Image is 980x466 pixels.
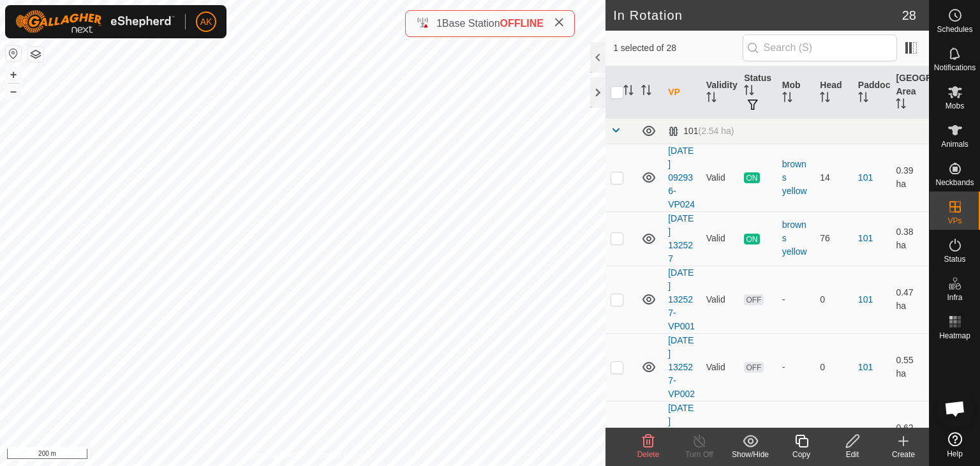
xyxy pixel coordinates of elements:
[744,172,759,183] span: ON
[701,333,739,401] td: Valid
[701,266,739,333] td: Valid
[947,450,963,458] span: Help
[315,449,353,461] a: Contact Us
[896,100,906,110] p-sorticon: Activate to sort
[776,449,827,460] div: Copy
[891,266,929,333] td: 0.47 ha
[663,66,701,119] th: VP
[641,87,651,97] p-sorticon: Activate to sort
[939,332,970,340] span: Heatmap
[815,266,853,333] td: 0
[947,294,962,301] span: Infra
[858,94,868,104] p-sorticon: Activate to sort
[891,211,929,266] td: 0.38 ha
[782,293,810,306] div: -
[500,18,544,29] span: OFFLINE
[674,449,725,460] div: Turn Off
[623,87,634,97] p-sorticon: Activate to sort
[637,450,660,459] span: Delete
[782,158,810,198] div: browns yellow
[743,34,897,61] input: Search (S)
[827,449,878,460] div: Edit
[6,67,21,82] button: +
[777,66,815,119] th: Mob
[815,66,853,119] th: Head
[613,8,902,23] h2: In Rotation
[701,66,739,119] th: Validity
[934,64,976,71] span: Notifications
[891,333,929,401] td: 0.55 ha
[878,449,929,460] div: Create
[815,211,853,266] td: 76
[725,449,776,460] div: Show/Hide
[782,218,810,259] div: browns yellow
[739,66,777,119] th: Status
[744,87,754,97] p-sorticon: Activate to sort
[944,255,965,263] span: Status
[442,18,500,29] span: Base Station
[6,46,21,61] button: Reset Map
[891,144,929,211] td: 0.39 ha
[744,234,759,244] span: ON
[815,333,853,401] td: 0
[935,179,974,186] span: Neckbands
[891,66,929,119] th: [GEOGRAPHIC_DATA] Area
[930,427,980,463] a: Help
[858,294,873,304] a: 101
[820,94,830,104] p-sorticon: Activate to sort
[937,26,972,33] span: Schedules
[858,362,873,372] a: 101
[28,47,43,62] button: Map Layers
[946,102,964,110] span: Mobs
[200,15,212,29] span: AK
[668,126,734,137] div: 101
[947,217,961,225] span: VPs
[668,267,695,331] a: [DATE] 132527-VP001
[701,211,739,266] td: Valid
[936,389,974,428] a: Open chat
[668,146,695,209] a: [DATE] 092936-VP024
[706,94,716,104] p-sorticon: Activate to sort
[6,84,21,99] button: –
[858,172,873,183] a: 101
[698,126,734,136] span: (2.54 ha)
[436,18,442,29] span: 1
[782,361,810,374] div: -
[902,6,916,25] span: 28
[744,362,763,373] span: OFF
[613,41,742,55] span: 1 selected of 28
[744,294,763,305] span: OFF
[668,213,694,264] a: [DATE] 132527
[782,94,792,104] p-sorticon: Activate to sort
[253,449,301,461] a: Privacy Policy
[668,335,695,399] a: [DATE] 132527-VP002
[815,144,853,211] td: 14
[853,66,891,119] th: Paddock
[941,140,969,148] span: Animals
[858,233,873,243] a: 101
[701,144,739,211] td: Valid
[15,10,175,33] img: Gallagher Logo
